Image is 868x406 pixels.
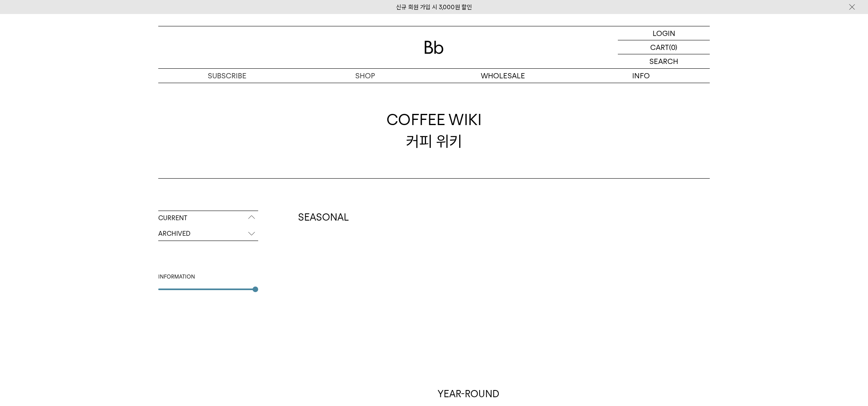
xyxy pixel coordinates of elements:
[572,69,710,83] p: INFO
[158,69,296,83] a: SUBSCRIBE
[424,41,444,54] img: 로고
[296,69,434,83] a: SHOP
[298,211,710,224] h2: SEASONAL
[166,225,258,239] a: All
[434,69,572,83] p: WHOLESALE
[618,40,710,54] a: CART (0)
[396,4,472,11] a: 신규 회원 가입 시 3,000원 할인
[650,40,669,54] p: CART
[653,26,675,40] p: LOGIN
[158,273,258,281] div: INFORMATION
[386,109,482,151] div: 커피 위키
[158,227,258,241] p: ARCHIVED
[158,211,258,225] p: CURRENT
[649,54,678,68] p: SEARCH
[618,26,710,40] a: LOGIN
[386,109,482,130] span: COFFEE WIKI
[669,40,677,54] p: (0)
